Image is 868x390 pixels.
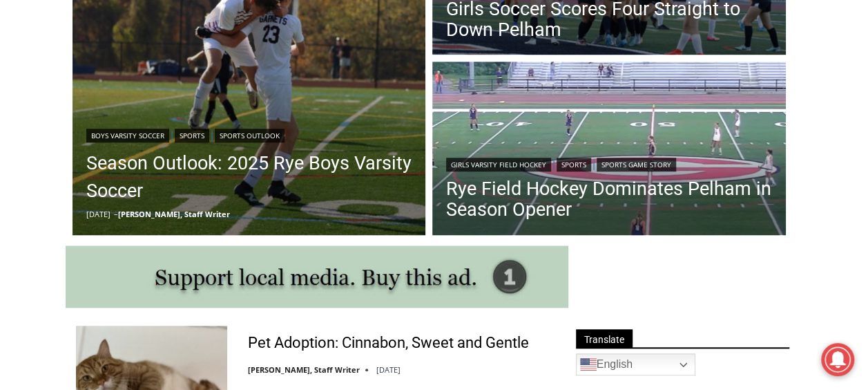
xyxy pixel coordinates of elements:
[215,129,284,142] a: Sports Outlook
[557,158,591,171] a: Sports
[86,149,412,205] a: Season Outlook: 2025 Rye Boys Varsity Soccer
[432,62,786,239] a: Read More Rye Field Hockey Dominates Pelham in Season Opener
[86,126,412,142] div: | |
[580,356,597,373] img: en
[175,129,209,142] a: Sports
[576,329,633,348] span: Translate
[332,134,669,172] a: Intern @ [DOMAIN_NAME]
[376,364,401,375] time: [DATE]
[446,178,772,220] a: Rye Field Hockey Dominates Pelham in Season Opener
[142,86,203,165] div: "clearly one of the favorites in the [GEOGRAPHIC_DATA] neighborhood"
[349,1,653,134] div: "I learned about the history of a place I’d honestly never considered even as a resident of [GEOG...
[114,209,118,219] span: –
[248,364,360,375] a: [PERSON_NAME], Staff Writer
[118,209,230,219] a: [PERSON_NAME], Staff Writer
[576,353,695,375] a: English
[248,333,529,353] a: Pet Adoption: Cinnabon, Sweet and Gentle
[1,139,139,172] a: Open Tues. - Sun. [PHONE_NUMBER]
[4,142,135,195] span: Open Tues. - Sun. [PHONE_NUMBER]
[361,138,640,169] span: Intern @ [DOMAIN_NAME]
[86,209,110,219] time: [DATE]
[66,245,568,308] img: support local media, buy this ad
[446,158,551,171] a: Girls Varsity Field Hockey
[597,158,676,171] a: Sports Game Story
[86,129,169,142] a: Boys Varsity Soccer
[446,155,772,171] div: | |
[432,62,786,239] img: (PHOTO: The Rye Girls Field Hockey Team defeated Pelham 3-0 on Tuesday to move to 3-0 in 2024.)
